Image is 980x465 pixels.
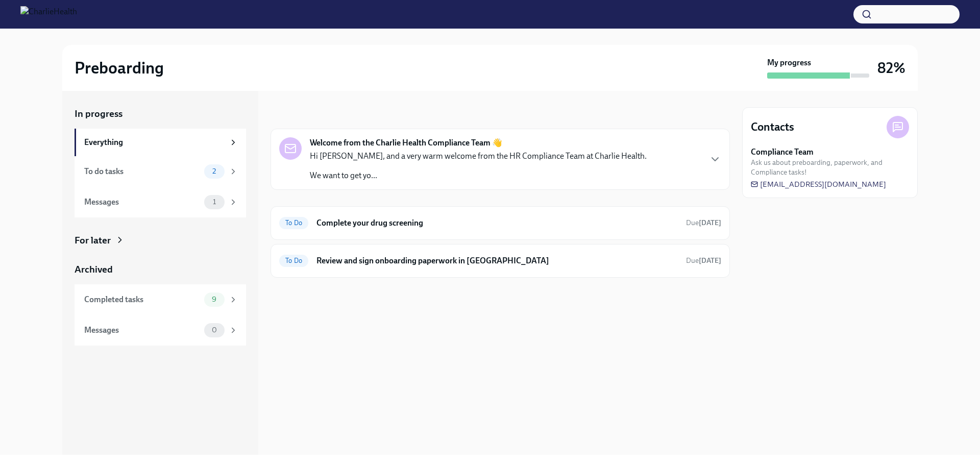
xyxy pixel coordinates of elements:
[84,166,200,177] div: To do tasks
[75,263,246,276] a: Archived
[20,6,77,22] img: CharlieHealth
[206,326,223,334] span: 0
[316,217,678,229] h6: Complete your drug screening
[84,325,200,336] div: Messages
[207,198,222,206] span: 1
[206,296,223,303] span: 9
[271,107,318,120] div: In progress
[751,119,794,135] h4: Contacts
[84,197,200,208] div: Messages
[279,219,308,227] span: To Do
[75,129,246,156] a: Everything
[699,256,721,265] strong: [DATE]
[751,179,886,189] a: [EMAIL_ADDRESS][DOMAIN_NAME]
[75,156,246,187] a: To do tasks2
[206,167,222,175] span: 2
[767,57,811,68] strong: My progress
[877,59,905,77] h3: 82%
[699,218,721,227] strong: [DATE]
[279,257,308,264] span: To Do
[686,218,721,228] span: August 11th, 2025 07:00
[310,170,647,181] p: We want to get yo...
[310,151,647,162] p: Hi [PERSON_NAME], and a very warm welcome from the HR Compliance Team at Charlie Health.
[751,158,909,177] span: Ask us about preboarding, paperwork, and Compliance tasks!
[75,234,246,247] a: For later
[75,187,246,217] a: Messages1
[75,107,246,120] a: In progress
[75,58,164,78] h2: Preboarding
[686,218,721,227] span: Due
[75,284,246,315] a: Completed tasks9
[75,315,246,346] a: Messages0
[75,234,111,247] div: For later
[84,294,200,305] div: Completed tasks
[84,137,225,148] div: Everything
[316,255,678,266] h6: Review and sign onboarding paperwork in [GEOGRAPHIC_DATA]
[686,256,721,265] span: August 14th, 2025 07:00
[686,256,721,265] span: Due
[310,137,502,149] strong: Welcome from the Charlie Health Compliance Team 👋
[279,215,721,231] a: To DoComplete your drug screeningDue[DATE]
[751,146,814,158] strong: Compliance Team
[279,253,721,269] a: To DoReview and sign onboarding paperwork in [GEOGRAPHIC_DATA]Due[DATE]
